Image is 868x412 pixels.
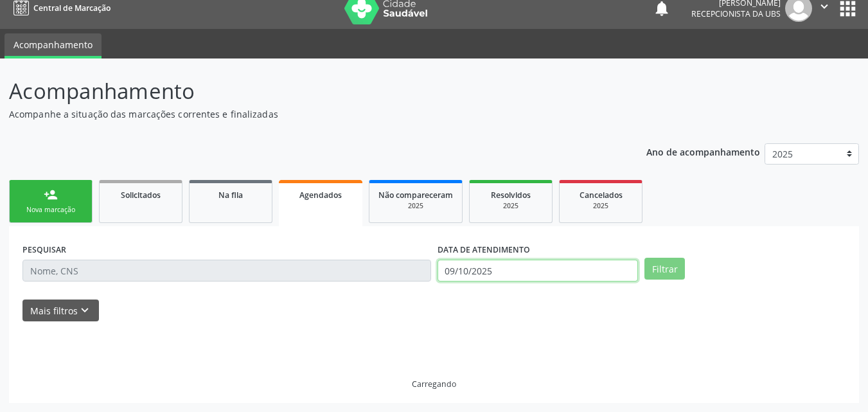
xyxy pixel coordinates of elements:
[19,205,83,215] div: Nova marcação
[44,188,58,202] div: person_add
[412,379,456,390] div: Carregando
[9,75,604,107] p: Acompanhamento
[299,190,342,201] span: Agendados
[580,190,623,201] span: Cancelados
[646,143,760,159] p: Ano de acompanhamento
[644,258,685,280] button: Filtrar
[78,303,92,318] i: keyboard_arrow_down
[479,201,543,211] div: 2025
[33,3,111,13] span: Central de Marcação
[378,201,453,211] div: 2025
[121,190,161,201] span: Solicitados
[691,8,781,19] span: Recepcionista da UBS
[4,33,102,58] a: Acompanhamento
[491,190,531,201] span: Resolvidos
[378,190,453,201] span: Não compareceram
[22,240,66,260] label: PESQUISAR
[438,260,639,282] input: Selecione um intervalo
[569,201,633,211] div: 2025
[22,300,99,322] button: Mais filtroskeyboard_arrow_down
[218,190,243,201] span: Na fila
[9,107,604,121] p: Acompanhe a situação das marcações correntes e finalizadas
[438,240,530,260] label: DATA DE ATENDIMENTO
[22,260,431,282] input: Nome, CNS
